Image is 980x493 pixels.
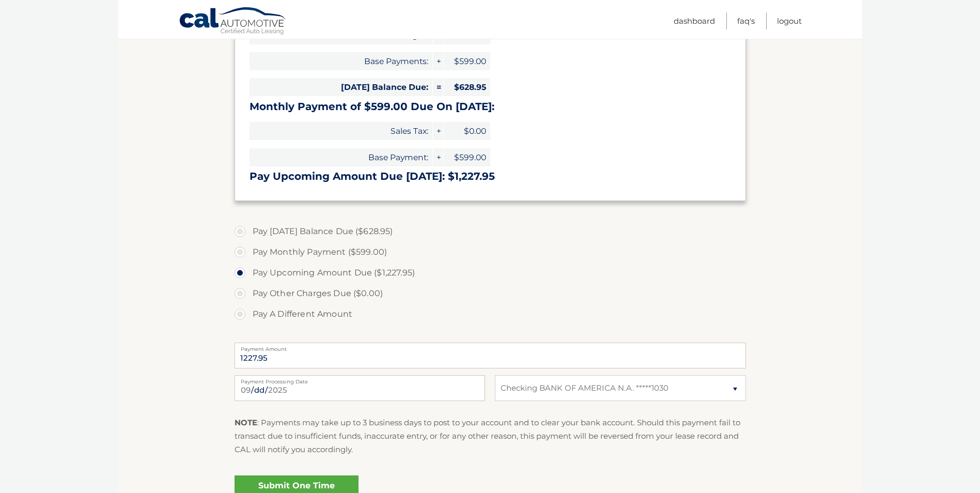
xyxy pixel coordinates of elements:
span: Base Payments: [250,52,432,70]
input: Payment Amount [235,343,746,368]
span: + [433,52,443,70]
label: Payment Processing Date [235,375,485,383]
label: Pay Upcoming Amount Due ($1,227.95) [235,263,746,283]
label: Payment Amount [235,343,746,351]
span: + [433,148,443,166]
label: Pay A Different Amount [235,304,746,325]
h3: Monthly Payment of $599.00 Due On [DATE]: [250,100,731,113]
label: Pay Other Charges Due ($0.00) [235,283,746,304]
span: = [433,78,443,96]
a: FAQ's [737,12,755,29]
p: : Payments may take up to 3 business days to post to your account and to clear your bank account.... [235,416,746,457]
span: Base Payment: [250,148,432,166]
a: Dashboard [674,12,715,29]
span: + [433,122,443,140]
a: Logout [777,12,802,29]
span: $628.95 [444,78,490,96]
strong: NOTE [235,418,257,427]
span: $599.00 [444,52,490,70]
a: Cal Automotive [179,7,287,37]
label: Pay Monthly Payment ($599.00) [235,242,746,263]
span: $599.00 [444,148,490,166]
span: Sales Tax: [250,122,432,140]
span: [DATE] Balance Due: [250,78,432,96]
label: Pay [DATE] Balance Due ($628.95) [235,221,746,242]
span: $0.00 [444,122,490,140]
input: Payment Date [235,375,485,401]
h3: Pay Upcoming Amount Due [DATE]: $1,227.95 [250,170,731,183]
